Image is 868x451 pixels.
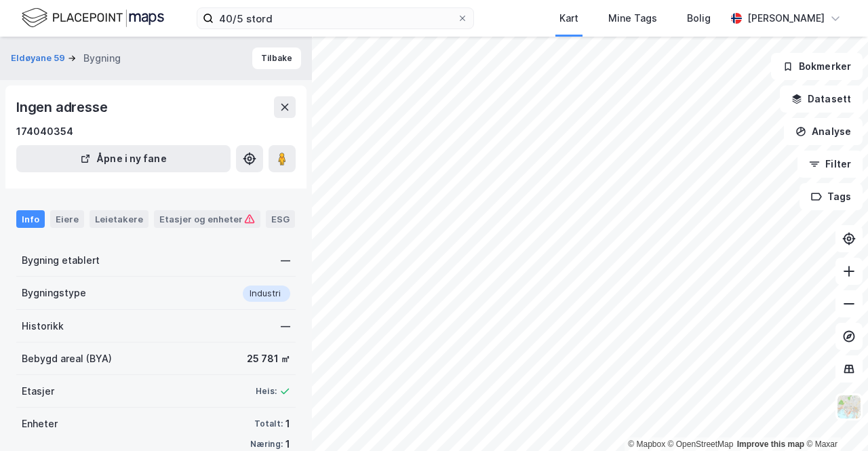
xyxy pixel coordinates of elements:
[247,351,290,367] div: 25 781 ㎡
[747,10,825,26] div: [PERSON_NAME]
[254,418,283,429] div: Totalt:
[11,52,68,65] button: Eldøyane 59
[22,351,112,367] div: Bebygd areal (BYA)
[800,386,868,451] iframe: Chat Widget
[800,183,863,210] button: Tags
[608,10,657,26] div: Mine Tags
[83,50,121,66] div: Bygning
[628,439,665,449] a: Mapbox
[16,145,231,172] button: Åpne i ny fane
[559,10,578,26] div: Kart
[250,439,283,450] div: Næring:
[22,252,100,269] div: Bygning etablert
[737,439,804,449] a: Improve this map
[90,210,149,228] div: Leietakere
[780,85,863,113] button: Datasett
[281,252,290,269] div: —
[668,439,734,449] a: OpenStreetMap
[50,210,84,228] div: Eiere
[256,386,277,397] div: Heis:
[22,285,86,301] div: Bygningstype
[771,53,863,80] button: Bokmerker
[281,318,290,334] div: —
[16,96,110,118] div: Ingen adresse
[687,10,711,26] div: Bolig
[22,6,164,30] img: logo.f888ab2527a4732fd821a326f86c7f29.svg
[16,123,73,140] div: 174040354
[22,318,64,334] div: Historikk
[252,47,301,69] button: Tilbake
[22,416,58,432] div: Enheter
[784,118,863,145] button: Analyse
[285,416,290,432] div: 1
[266,210,295,228] div: ESG
[22,383,54,399] div: Etasjer
[159,213,255,225] div: Etasjer og enheter
[214,8,457,28] input: Søk på adresse, matrikkel, gårdeiere, leietakere eller personer
[797,151,863,178] button: Filter
[16,210,45,228] div: Info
